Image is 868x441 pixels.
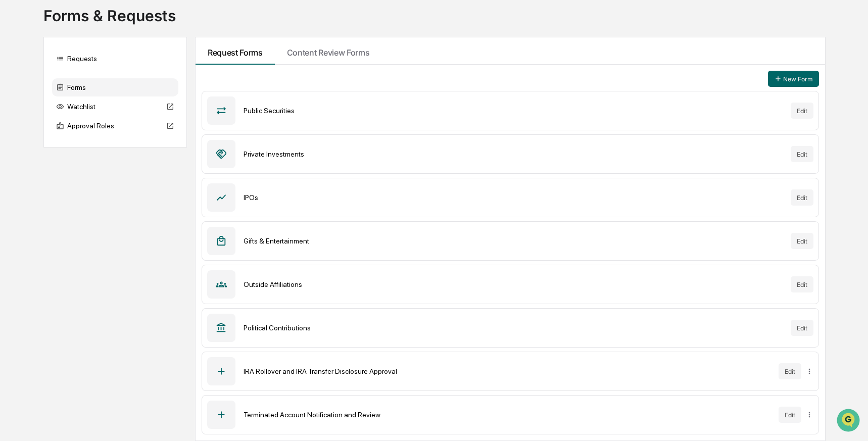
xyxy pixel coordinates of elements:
[244,107,783,115] div: Public Securities
[20,146,64,157] span: Data Lookup
[52,78,178,96] div: Forms
[244,280,783,288] div: Outside Affiliations
[779,363,801,379] button: Edit
[52,50,178,68] div: Requests
[101,171,122,179] span: Pylon
[20,127,65,137] span: Preclearance
[83,127,125,137] span: Attestations
[244,150,783,158] div: Private Investments
[779,407,801,423] button: Edit
[768,71,819,87] button: New Form
[6,123,69,141] a: 🖐️Preclearance
[244,411,770,419] div: Terminated Account Notification and Review
[10,128,18,136] div: 🖐️
[791,103,813,119] button: Edit
[791,320,813,336] button: Edit
[10,148,18,156] div: 🔎
[244,324,783,332] div: Political Contributions
[34,77,166,87] div: Start new chat
[6,142,68,161] a: 🔎Data Lookup
[244,237,783,245] div: Gifts & Entertainment
[10,77,28,95] img: 1746055101610-c473b297-6a78-478c-a979-82029cc54cd1
[52,117,178,135] div: Approval Roles
[836,408,863,435] iframe: Open customer support
[172,80,184,92] button: Start new chat
[791,233,813,249] button: Edit
[34,87,128,95] div: We're available if you need us!
[10,21,184,37] p: How can we help?
[244,193,783,202] div: IPOs
[244,367,770,375] div: IRA Rollover and IRA Transfer Disclosure Approval
[69,123,129,141] a: 🗄️Attestations
[52,97,178,116] div: Watchlist
[791,189,813,206] button: Edit
[791,276,813,292] button: Edit
[71,171,122,179] a: Powered byPylon
[791,146,813,162] button: Edit
[73,128,81,136] div: 🗄️
[275,37,382,65] button: Content Review Forms
[196,37,275,65] button: Request Forms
